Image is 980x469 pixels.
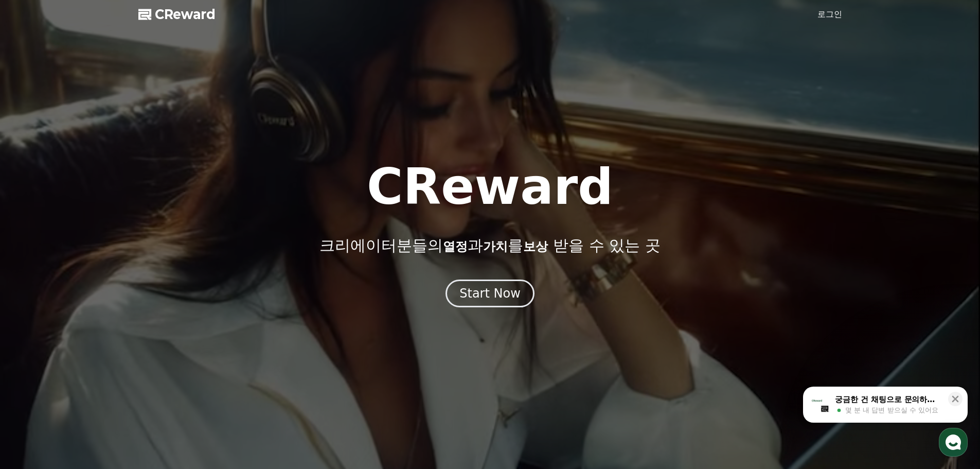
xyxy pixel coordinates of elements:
[32,342,39,350] span: 홈
[3,326,68,352] a: 홈
[159,342,171,350] span: 설정
[367,162,613,212] h1: CReward
[68,326,133,352] a: 대화
[94,342,106,351] span: 대화
[817,8,842,21] a: 로그인
[319,236,660,255] p: 크리에이터분들의 과 를 받을 수 있는 곳
[443,239,468,254] span: 열정
[483,239,508,254] span: 가치
[523,239,548,254] span: 보상
[133,326,198,352] a: 설정
[446,280,534,307] button: Start Now
[446,290,534,300] a: Start Now
[459,285,521,302] div: Start Now
[138,6,216,23] a: CReward
[155,6,216,23] span: CReward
